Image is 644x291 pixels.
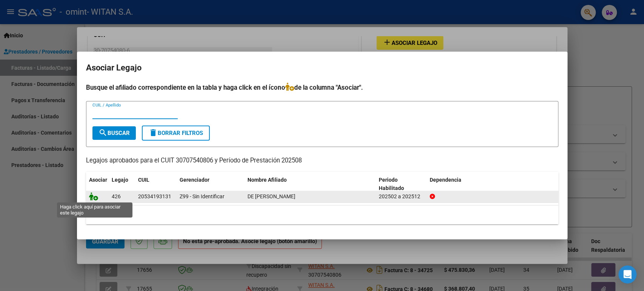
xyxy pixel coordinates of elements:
[98,128,108,137] mat-icon: search
[180,193,224,199] span: Z99 - Sin Identificar
[149,128,158,137] mat-icon: delete
[98,130,130,136] span: Buscar
[86,205,558,224] div: 1 registros
[86,172,109,197] datatable-header-cell: Asociar
[244,172,376,197] datatable-header-cell: Nombre Afiliado
[86,61,558,75] h2: Asociar Legajo
[86,156,558,165] p: Legajos aprobados para el CUIT 30707540806 y Período de Prestación 202508
[138,192,171,201] div: 20534193131
[376,172,427,197] datatable-header-cell: Periodo Habilitado
[247,177,287,183] span: Nombre Afiliado
[92,126,136,140] button: Buscar
[430,177,461,183] span: Dependencia
[149,130,203,136] span: Borrar Filtros
[112,177,128,183] span: Legajo
[109,172,135,197] datatable-header-cell: Legajo
[138,177,149,183] span: CUIL
[112,193,121,199] span: 426
[379,177,404,191] span: Periodo Habilitado
[379,192,424,201] div: 202502 a 202512
[427,172,558,197] datatable-header-cell: Dependencia
[135,172,177,197] datatable-header-cell: CUIL
[180,177,209,183] span: Gerenciador
[618,265,636,283] div: Open Intercom Messenger
[86,83,558,92] h4: Busque el afiliado correspondiente en la tabla y haga click en el ícono de la columna "Asociar".
[177,172,244,197] datatable-header-cell: Gerenciador
[89,177,107,183] span: Asociar
[247,193,295,199] span: DE MARCO FRANCISCO MARTIN
[142,126,210,141] button: Borrar Filtros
